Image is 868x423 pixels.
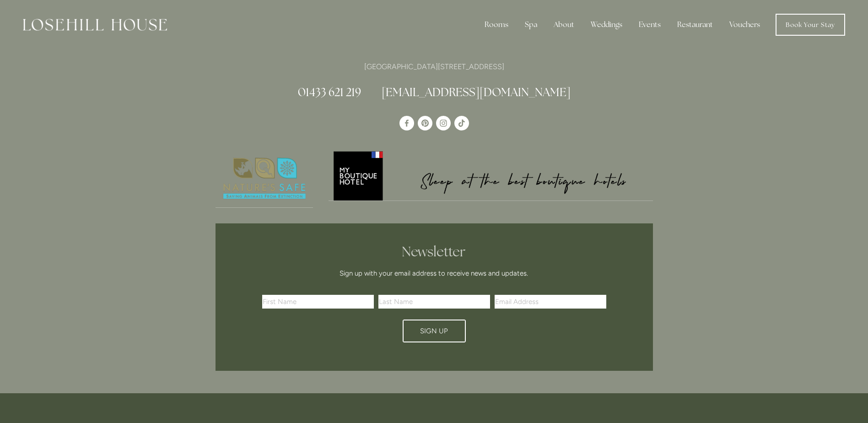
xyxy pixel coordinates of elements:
a: My Boutique Hotel - Logo [329,150,653,201]
a: [EMAIL_ADDRESS][DOMAIN_NAME] [382,85,571,99]
div: Weddings [583,16,630,34]
input: First Name [262,295,374,309]
div: About [546,16,582,34]
img: My Boutique Hotel - Logo [329,150,653,201]
a: Vouchers [722,16,767,34]
h2: Newsletter [265,244,603,260]
a: 01433 621 219 [298,85,361,99]
a: Book Your Stay [776,14,845,36]
a: TikTok [454,116,469,130]
span: Sign Up [420,327,448,335]
img: Nature's Safe - Logo [216,150,313,207]
p: Sign up with your email address to receive news and updates. [265,268,603,279]
p: [GEOGRAPHIC_DATA][STREET_ADDRESS] [216,60,653,73]
a: Instagram [436,116,451,130]
div: Spa [518,16,545,34]
input: Last Name [378,295,490,309]
input: Email Address [495,295,606,309]
img: Losehill House [23,19,167,31]
div: Events [631,16,668,34]
a: Losehill House Hotel & Spa [399,116,414,130]
button: Sign Up [403,320,466,342]
div: Restaurant [670,16,720,34]
div: Rooms [477,16,516,34]
a: Nature's Safe - Logo [216,150,313,208]
a: Pinterest [418,116,432,130]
